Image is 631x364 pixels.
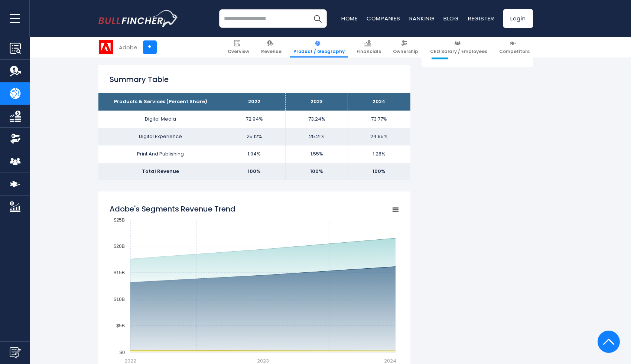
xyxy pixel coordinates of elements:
[286,93,348,111] th: 2023
[98,163,223,180] td: Total Revenue
[223,163,286,180] td: 100%
[228,49,249,55] span: Overview
[348,93,410,111] th: 2024
[98,128,223,145] td: Digital Experience
[286,145,348,163] td: 1.55%
[98,145,223,163] td: Print And Publishing
[353,37,384,58] a: Financials
[258,37,285,58] a: Revenue
[390,37,422,58] a: Ownership
[348,163,410,180] td: 100%
[430,49,487,55] span: CEO Salary / Employees
[286,128,348,145] td: 25.21%
[143,40,157,54] a: +
[499,49,530,55] span: Competitors
[290,37,348,58] a: Product / Geography
[286,111,348,128] td: 73.24%
[393,49,418,55] span: Ownership
[110,204,235,214] tspan: Adobe's Segments Revenue Trend
[223,145,286,163] td: 1.94%
[348,111,410,128] td: 73.77%
[10,133,21,144] img: Ownership
[98,93,223,111] th: Products & Services (Percent Share)
[223,111,286,128] td: 72.94%
[224,37,253,58] a: Overview
[348,128,410,145] td: 24.95%
[98,111,223,128] td: Digital Media
[114,243,125,249] text: $20B
[98,10,178,27] a: Go to homepage
[468,14,494,22] a: Register
[119,43,137,52] div: Adobe
[503,9,533,28] a: Login
[114,270,125,275] text: $15B
[409,14,435,22] a: Ranking
[99,40,113,54] img: ADBE logo
[367,14,400,22] a: Companies
[110,74,399,85] h2: Summary Table
[223,128,286,145] td: 25.12%
[223,93,286,111] th: 2022
[341,14,358,22] a: Home
[348,145,410,163] td: 1.28%
[443,14,459,22] a: Blog
[261,49,282,55] span: Revenue
[293,49,345,55] span: Product / Geography
[308,9,327,28] button: Search
[114,296,125,302] text: $10B
[116,323,125,328] text: $5B
[98,10,178,27] img: bullfincher logo
[119,350,124,355] text: $0
[114,217,125,223] text: $25B
[496,37,533,58] a: Competitors
[427,37,491,58] a: CEO Salary / Employees
[286,163,348,180] td: 100%
[357,49,381,55] span: Financials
